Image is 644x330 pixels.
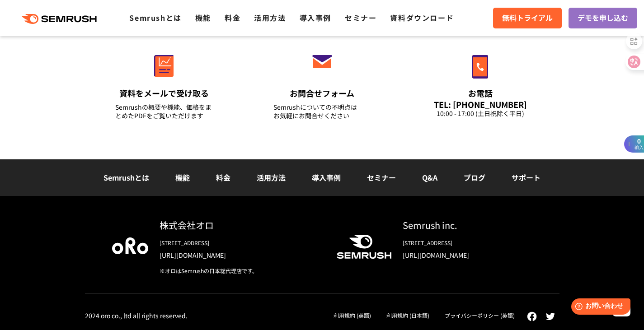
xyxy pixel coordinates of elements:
a: セミナー [345,12,376,23]
a: Semrushとは [129,12,181,23]
div: TEL: [PHONE_NUMBER] [432,99,529,109]
a: セミナー [367,172,396,183]
span: デモを申し込む [578,12,628,24]
a: 料金 [225,12,240,23]
a: 資料をメールで受け取る Semrushの概要や機能、価格をまとめたPDFをご覧いただけます [96,36,232,131]
div: ※オロはSemrushの日本総代理店です。 [160,267,322,275]
a: 機能 [175,172,190,183]
a: 利用規約 (日本語) [386,311,429,319]
a: サポート [512,172,541,183]
div: Semrushの概要や機能、価格をまとめたPDFをご覧いただけます [115,103,213,120]
a: 導入事例 [312,172,341,183]
div: Semrushについての不明点は お気軽にお問合せください [273,103,371,120]
a: Semrushとは [103,172,149,183]
a: 料金 [216,172,230,183]
a: 活用方法 [257,172,286,183]
div: 株式会社オロ [160,218,322,232]
a: 利用規約 (英語) [334,311,371,319]
img: oro company [112,237,148,254]
a: 導入事例 [300,12,331,23]
div: Semrush inc. [403,218,532,232]
div: [STREET_ADDRESS] [160,239,322,247]
div: [STREET_ADDRESS] [403,239,532,247]
img: facebook [527,311,537,321]
div: お電話 [432,88,529,99]
a: デモを申し込む [569,8,637,28]
a: 機能 [195,12,211,23]
div: 資料をメールで受け取る [115,88,213,99]
iframe: Help widget launcher [564,295,634,320]
a: 無料トライアル [493,8,562,28]
a: [URL][DOMAIN_NAME] [160,251,322,260]
button: I0输入 [624,135,644,153]
a: お問合せフォーム Semrushについての不明点はお気軽にお問合せください [254,36,390,131]
a: 活用方法 [254,12,286,23]
a: プライバシーポリシー (英語) [445,311,515,319]
div: 2024 oro co., ltd all rights reserved. [85,311,188,320]
a: Q&A [422,172,437,183]
a: 資料ダウンロード [390,12,454,23]
a: ブログ [464,172,485,183]
img: twitter [546,313,555,320]
span: 無料トライアル [502,12,553,24]
a: [URL][DOMAIN_NAME] [403,251,532,260]
div: 10:00 - 17:00 (土日祝除く平日) [432,109,529,118]
div: お問合せフォーム [273,88,371,99]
